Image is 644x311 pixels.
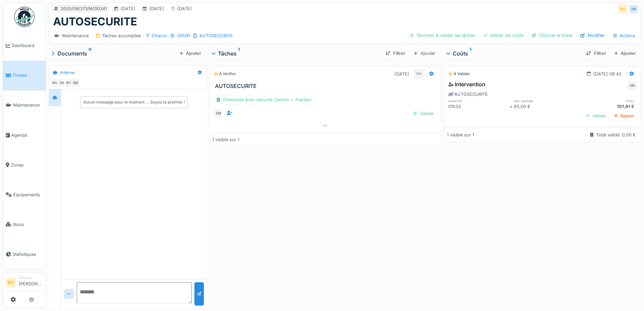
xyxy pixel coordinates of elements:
span: Dashboard [12,42,43,49]
div: WT [64,78,73,88]
div: Aucun message pour le moment … Soyez le premier ! [83,99,185,105]
span: Stock [13,221,43,228]
div: À vérifier [214,71,236,77]
a: Dashboard [3,31,46,61]
div: 65,00 € [514,103,575,110]
div: Actions [610,31,638,41]
div: SM [629,4,638,14]
span: Zones [11,162,43,168]
div: [DATE] [177,5,192,12]
div: Ajouter [411,48,438,58]
div: Documents [51,49,177,58]
div: SM [71,78,80,88]
div: SM [414,69,424,79]
div: Checkliste Auto sécurité Camion + Tracteur [214,95,315,105]
h6: prix unitaire [514,99,575,103]
div: Filtrer [583,49,609,58]
div: MV [50,78,60,88]
a: MV Manager[PERSON_NAME] [6,275,43,291]
a: Statistiques [3,239,46,269]
div: Manager [19,275,43,280]
sup: 0 [89,49,92,58]
span: Tickets [13,72,43,79]
div: Tâches accomplies [102,32,141,39]
div: Modifier [578,31,607,40]
sup: 1 [238,49,240,58]
div: SM [214,109,223,118]
div: [DATE] 09:43 [593,71,621,77]
h1: AUTOSECURITE [53,15,137,28]
h6: total [575,99,637,103]
div: AUTOSECURITE [448,91,488,97]
div: Valider [411,109,436,118]
div: Tâches [212,49,380,58]
div: Terminer & valider les tâches [407,31,478,40]
a: Zones [3,150,46,180]
sup: 1 [470,49,471,58]
div: Coûts [447,49,581,58]
div: 101,61 € [575,103,637,110]
div: Valider les coûts [481,31,526,40]
span: Statistiques [13,251,43,258]
div: Intervention [448,80,485,88]
div: À valider [448,71,470,77]
div: [DATE] [149,5,164,12]
div: 01h33 [448,103,510,110]
div: [DATE] [121,5,135,12]
div: Ajouter [612,49,639,58]
div: [DATE] [395,71,409,77]
a: Stock [3,209,46,239]
div: MV [618,4,627,14]
h3: AUTOSECURITE [215,83,438,89]
div: Clôturer le ticket [529,31,575,40]
div: 2025/09/371/M/00341 [61,5,107,12]
div: Ajouter [177,49,204,58]
div: SA [57,78,67,88]
h6: quantité [448,99,510,103]
div: Charroi [152,32,167,39]
div: Maintenance [62,32,89,39]
a: Maintenance [3,90,46,120]
span: Maintenance [13,102,43,108]
div: Total validé: 0,00 € [596,132,636,138]
div: 1 visible sur 1 [212,136,239,143]
span: Équipements [13,192,43,198]
div: CP091 [177,32,190,39]
span: Agenda [11,132,43,138]
a: Tickets [3,61,46,90]
div: Interne [60,69,74,76]
div: Filtrer [383,49,408,58]
div: SM [627,81,637,90]
div: Valider [583,111,609,120]
img: Badge_color-CXgf-gQk.svg [14,7,34,27]
a: Agenda [3,120,46,150]
li: MV [6,277,16,288]
div: AUTOSECURITE [199,32,233,39]
a: Équipements [3,180,46,209]
li: [PERSON_NAME] [19,275,43,290]
div: × [510,103,514,110]
div: 1 visible sur 1 [447,132,474,138]
div: Rejeter [612,111,637,120]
